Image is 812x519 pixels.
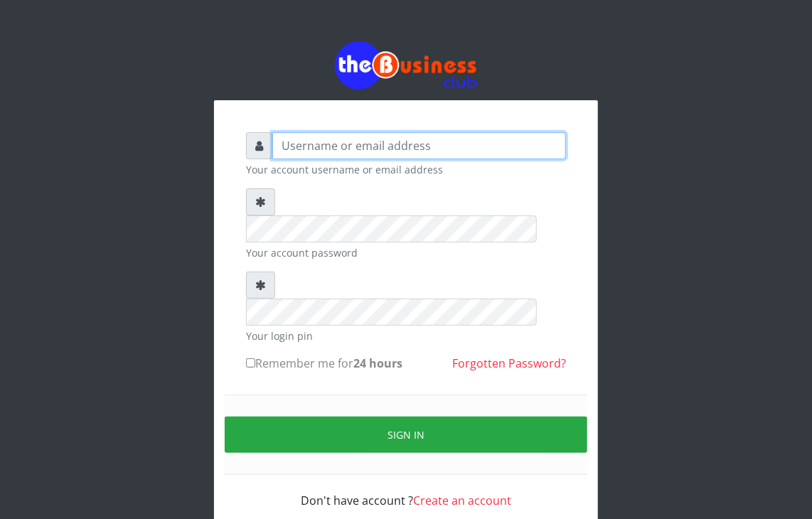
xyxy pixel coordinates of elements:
[272,132,566,159] input: Username or email address
[246,355,402,372] label: Remember me for
[353,355,402,371] b: 24 hours
[225,417,587,453] button: Sign in
[246,245,566,260] small: Your account password
[452,355,566,371] a: Forgotten Password?
[246,358,255,368] input: Remember me for24 hours
[246,328,566,343] small: Your login pin
[246,475,566,509] div: Don't have account ?
[413,493,511,508] a: Create an account
[246,162,566,177] small: Your account username or email address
